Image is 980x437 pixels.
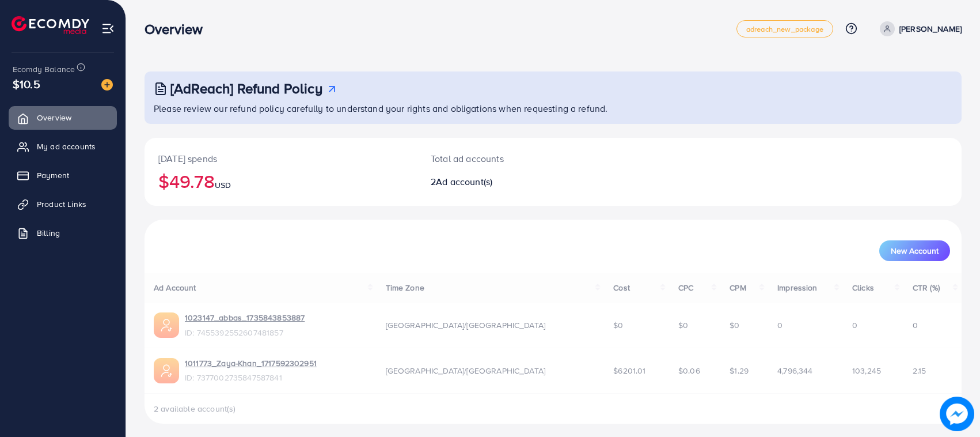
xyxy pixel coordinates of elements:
span: Payment [37,169,69,181]
img: image [101,79,113,91]
span: Billing [37,227,60,239]
span: adreach_new_package [746,25,823,33]
span: Ad account(s) [436,175,492,188]
img: logo [12,16,89,34]
span: $10.5 [13,76,40,92]
span: Product Links [37,198,86,210]
h3: Overview [145,21,212,37]
img: menu [101,22,115,35]
p: Please review our refund policy carefully to understand your rights and obligations when requesti... [154,101,955,115]
span: Ecomdy Balance [13,63,75,75]
span: New Account [891,247,939,255]
a: Billing [9,221,117,244]
a: Overview [9,106,117,129]
a: Product Links [9,193,117,216]
a: Payment [9,164,117,187]
h2: $49.78 [158,170,403,192]
img: image [940,397,974,431]
p: [DATE] spends [158,152,403,165]
span: Overview [37,112,71,123]
span: My ad accounts [37,141,96,152]
a: adreach_new_package [736,20,833,37]
p: Total ad accounts [431,152,607,165]
h3: [AdReach] Refund Policy [170,80,322,97]
h2: 2 [431,176,607,187]
button: New Account [879,240,950,261]
span: USD [215,179,231,191]
a: My ad accounts [9,135,117,158]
